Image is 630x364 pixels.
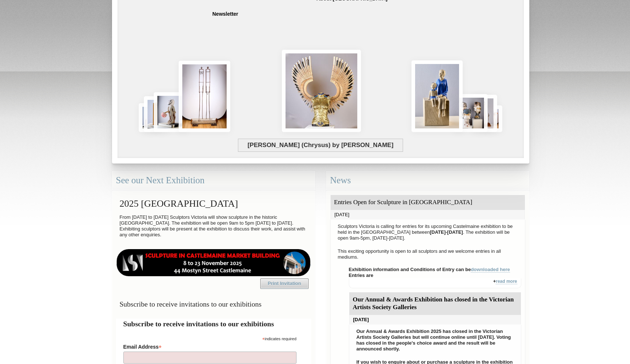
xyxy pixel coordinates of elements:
div: News [326,171,529,190]
div: See our Next Exhibition [112,171,315,190]
p: This exciting opportunity is open to all sculptors and we welcome entries in all mediums. [334,247,521,262]
div: indicates required [123,335,297,342]
div: [DATE] [349,315,521,324]
label: Email Address [123,342,297,350]
img: Waiting together for the Home coming [411,60,463,132]
p: From [DATE] to [DATE] Sculptors Victoria will show sculpture in the historic [GEOGRAPHIC_DATA]. T... [116,213,311,240]
p: Sculptors Victoria is calling for entries for its upcoming Castelmaine exhibition to be held in t... [334,222,521,243]
p: Our Annual & Awards Exhibition 2025 has closed in the Victorian Artists Society Galleries but wil... [353,327,517,354]
span: [PERSON_NAME] (Chrysus) by [PERSON_NAME] [238,139,403,152]
div: Our Annual & Awards Exhibition has closed in the Victorian Artists Society Galleries [349,292,521,315]
img: Swingers [179,61,231,132]
div: + [349,278,521,288]
h2: 2025 [GEOGRAPHIC_DATA] [116,195,311,213]
img: castlemaine-ldrbd25v2.png [116,249,311,276]
a: Print Invitation [260,278,309,289]
h3: Subscribe to receive invitations to our exhibitions [116,297,311,311]
div: Entries Open for Sculpture in [GEOGRAPHIC_DATA] [331,195,525,210]
img: See no evil, hear no evil, speak no evil [454,94,488,132]
a: read more [496,279,517,284]
strong: [DATE]-[DATE] [430,229,463,235]
h2: Subscribe to receive invitations to our exhibitions [123,319,304,329]
strong: Exhibition information and Conditions of Entry can be [349,267,510,273]
a: downloaded here [471,267,510,273]
img: Lorica Plumata (Chrysus) [282,50,361,132]
div: [DATE] [331,210,525,219]
a: Newsletter [209,7,241,21]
